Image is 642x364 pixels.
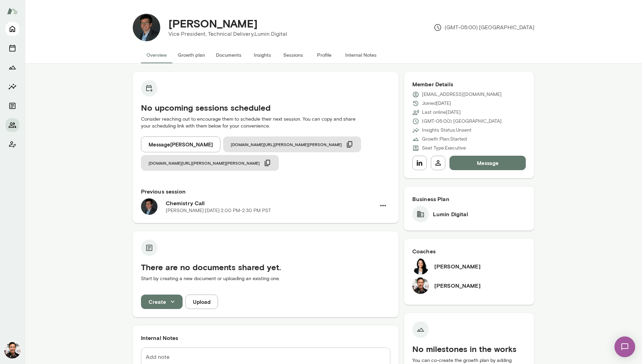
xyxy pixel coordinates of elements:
[166,199,376,207] h6: Chemistry Call
[412,343,526,354] h5: No milestones in the works
[6,41,19,55] button: Sessions
[223,136,361,152] button: [DOMAIN_NAME][URL][PERSON_NAME][PERSON_NAME]
[422,118,502,125] p: (GMT-05:00) [GEOGRAPHIC_DATA]
[141,136,220,152] button: Message[PERSON_NAME]
[434,282,481,290] h6: [PERSON_NAME]
[433,210,468,218] h6: Lumin Digital
[141,155,279,171] button: [DOMAIN_NAME][URL][PERSON_NAME][PERSON_NAME]
[141,334,390,342] h6: Internal Notes
[6,80,19,93] button: Insights
[422,109,461,116] p: Last online [DATE]
[168,30,287,38] p: Vice President, Technical Delivery, Lumin Digital
[412,258,429,275] img: Monica Aggarwal
[412,277,429,294] img: Albert Villarde
[185,295,218,309] button: Upload
[412,247,526,255] h6: Coaches
[422,91,502,98] p: [EMAIL_ADDRESS][DOMAIN_NAME]
[141,295,183,309] button: Create
[168,17,258,30] h4: [PERSON_NAME]
[422,136,467,143] p: Growth Plan: Started
[141,116,390,130] p: Consider reaching out to encourage them to schedule their next session. You can copy and share yo...
[422,127,471,134] p: Insights Status: Unsent
[6,99,19,113] button: Documents
[412,195,526,203] h6: Business Plan
[247,47,278,63] button: Insights
[422,100,451,107] p: Joined [DATE]
[340,47,382,63] button: Internal Notes
[141,262,390,273] h5: There are no documents shared yet.
[172,47,210,63] button: Growth plan
[6,22,19,36] button: Home
[434,262,481,271] h6: [PERSON_NAME]
[6,118,19,132] button: Members
[412,80,526,88] h6: Member Details
[449,156,526,170] button: Message
[210,47,247,63] button: Documents
[141,187,390,196] h6: Previous session
[434,23,534,32] p: (GMT-05:00) [GEOGRAPHIC_DATA]
[231,142,342,147] span: [DOMAIN_NAME][URL][PERSON_NAME][PERSON_NAME]
[141,275,390,282] p: Start by creating a new document or uploading an existing one.
[166,207,271,214] p: [PERSON_NAME] · [DATE] · 2:00 PM-2:30 PM PST
[141,102,390,113] h5: No upcoming sessions scheduled
[7,4,18,18] img: Mento
[278,47,309,63] button: Sessions
[133,14,160,41] img: Brian Clerc
[149,160,260,166] span: [DOMAIN_NAME][URL][PERSON_NAME][PERSON_NAME]
[141,47,172,63] button: Overview
[422,145,466,152] p: Seat Type: Executive
[309,47,340,63] button: Profile
[4,342,21,359] img: Albert Villarde
[6,137,19,151] button: Client app
[6,60,19,74] button: Growth Plan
